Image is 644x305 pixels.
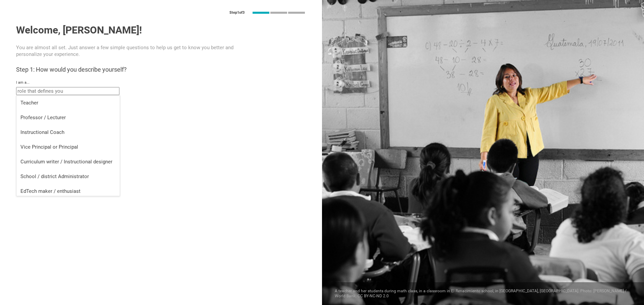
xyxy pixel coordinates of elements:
[16,44,248,58] p: You are almost all set. Just answer a few simple questions to help us get to know you better and ...
[322,282,644,305] div: A teacher and her students during math class, in a classroom in El Renacimiento school, in [GEOGR...
[229,10,245,15] div: Step 1 of 3
[16,24,306,36] h1: Welcome, [PERSON_NAME]!
[16,87,119,95] input: role that defines you
[16,66,306,74] h3: Step 1: How would you describe yourself?
[16,80,306,85] div: I am a...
